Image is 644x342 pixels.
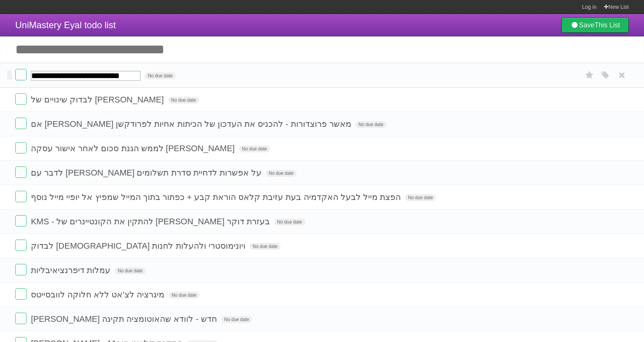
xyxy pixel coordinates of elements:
span: No due date [145,72,175,79]
span: No due date [168,97,199,104]
span: אם [PERSON_NAME] מאשר פרוצדורות - להכניס את העדכון של הכיתות אחיות לפרודקשן [31,119,353,129]
span: UniMastery Eyal todo list [15,20,116,30]
span: לבדוק [DEMOGRAPHIC_DATA] ויונימוסטרי ולהעלות לחנות [31,241,247,251]
span: No due date [221,316,252,323]
label: Done [15,288,27,300]
span: No due date [169,292,199,299]
label: Done [15,215,27,227]
label: Star task [582,69,597,82]
label: Done [15,118,27,129]
label: Done [15,264,27,275]
label: Done [15,69,27,80]
span: No due date [266,170,296,177]
span: KMS - להתקין את הקונטיינרים של [PERSON_NAME] בעזרת דוקר [31,217,272,226]
span: לממש הגנת סכום לאחר אישור עסקה [PERSON_NAME] [31,144,237,153]
label: Done [15,166,27,178]
label: Done [15,93,27,105]
span: No due date [250,243,281,250]
a: SaveThis List [561,18,629,33]
label: Done [15,240,27,251]
span: No due date [355,121,386,128]
span: [PERSON_NAME] חדש - לוודא שהאוטומציה תקינה [31,314,219,324]
span: No due date [115,267,145,274]
span: No due date [239,145,270,152]
label: Done [15,142,27,153]
span: הפצת מייל לבעל האקדמיה בעת עזיבת קלאס הוראת קבע + כפתור בתוך המייל שמפיץ אל יופיי מייל נוסף [31,192,403,202]
span: לבדוק שינויים של [PERSON_NAME] [31,95,166,104]
label: Done [15,191,27,202]
span: עמלות דיפרנציאיבליות [31,265,112,275]
span: לדבר עם [PERSON_NAME] על אפשרות לדחיית סדרת תשלומים [31,168,263,177]
label: Done [15,313,27,324]
span: No due date [405,194,436,201]
span: No due date [274,219,305,225]
span: מיגרציה לצ'אט ללא חלוקה לוובסייטס [31,290,166,299]
b: This List [595,21,620,29]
